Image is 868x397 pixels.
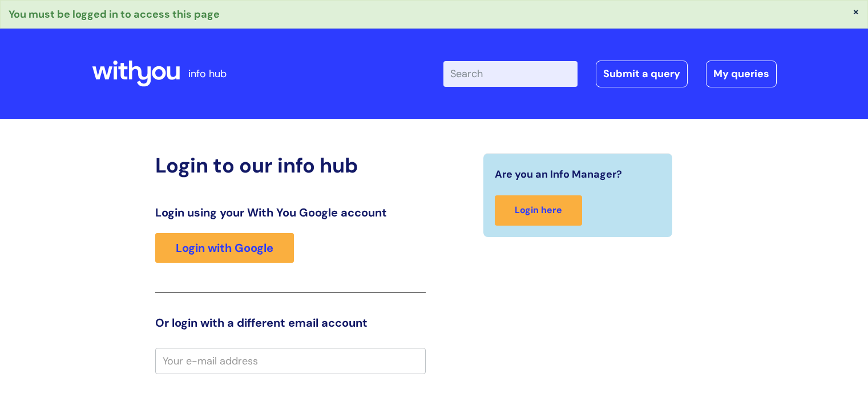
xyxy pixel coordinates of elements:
[853,6,859,17] button: ×
[155,153,426,178] h2: Login to our info hub
[596,61,688,87] a: Submit a query
[443,61,578,86] input: Search
[706,61,777,87] a: My queries
[188,65,227,83] p: info hub
[495,195,582,226] a: Login here
[155,316,426,330] h3: Or login with a different email account
[155,233,294,263] a: Login with Google
[155,348,426,374] input: Your e-mail address
[495,165,622,183] span: Are you an Info Manager?
[155,206,426,219] h3: Login using your With You Google account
